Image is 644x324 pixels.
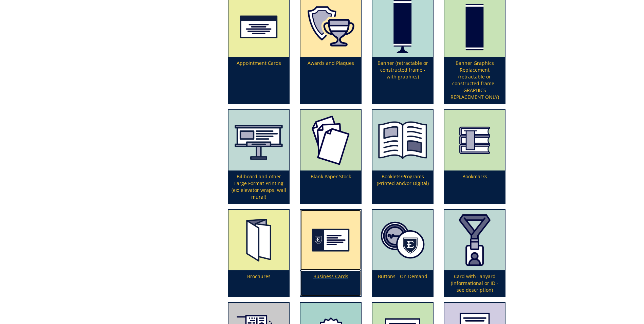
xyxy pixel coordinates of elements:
p: Awards and Plaques [300,57,361,103]
p: Blank Paper Stock [300,170,361,203]
p: Banner (retractable or constructed frame - with graphics) [372,57,433,103]
p: Bookmarks [444,170,505,203]
img: blank%20paper-65568471efb8f2.36674323.png [300,110,361,170]
p: Business Cards [300,270,361,296]
img: booklet%20or%20program-655684906987b4.38035964.png [372,110,433,170]
img: business%20cards-655684f769de13.42776325.png [300,210,361,270]
p: Buttons - On Demand [372,270,433,296]
p: Billboard and other Large Format Printing (ex: elevator wraps, wall mural) [228,170,289,203]
a: Brochures [228,210,289,296]
a: Buttons - On Demand [372,210,433,296]
img: buttons-6556850c435158.61892814.png [372,210,433,270]
img: brochures-655684ddc17079.69539308.png [228,210,289,270]
p: Banner Graphics Replacement (retractable or constructed frame - GRAPHICS REPLACEMENT ONLY) [444,57,505,103]
a: Business Cards [300,210,361,296]
img: bookmarks-655684c13eb552.36115741.png [444,110,505,170]
p: Brochures [228,270,289,296]
p: Card with Lanyard (Informational or ID - see description) [444,270,505,296]
a: Billboard and other Large Format Printing (ex: elevator wraps, wall mural) [228,110,289,203]
a: Bookmarks [444,110,505,203]
p: Booklets/Programs (Printed and/or Digital) [372,170,433,203]
p: Appointment Cards [228,57,289,103]
a: Booklets/Programs (Printed and/or Digital) [372,110,433,203]
a: Blank Paper Stock [300,110,361,203]
a: Card with Lanyard (Informational or ID - see description) [444,210,505,296]
img: canvas-5fff48368f7674.25692951.png [228,110,289,170]
img: card%20with%20lanyard-64d29bdf945cd3.52638038.png [444,210,505,270]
